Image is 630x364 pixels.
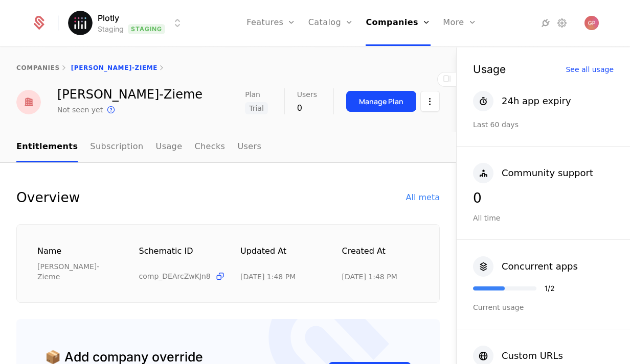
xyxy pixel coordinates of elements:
[406,191,440,204] div: All meta
[139,245,216,267] div: Schematic ID
[545,285,555,292] div: 1 / 2
[342,245,419,268] div: Created at
[98,24,124,34] div: Staging
[346,91,416,112] button: Manage Plan
[139,271,211,281] span: comp_DEArcZwKJn8
[245,102,268,114] span: Trial
[473,64,506,75] div: Usage
[16,132,440,162] nav: Main
[342,272,397,282] div: 9/10/25, 1:48 PM
[245,91,260,98] span: Plan
[584,16,599,30] button: Open user button
[90,132,143,162] a: Subscription
[37,245,115,257] div: Name
[473,119,614,130] div: Last 60 days
[16,132,78,162] a: Entitlements
[420,91,440,112] button: Select action
[502,166,593,180] div: Community support
[68,11,93,35] img: Plotly
[584,16,599,30] img: Gregory Paciga
[473,91,571,111] button: 24h app expiry
[502,349,563,363] div: Custom URLs
[473,213,614,223] div: All time
[539,17,552,29] a: Integrations
[297,102,317,114] div: 0
[71,12,184,34] button: Select environment
[473,256,578,277] button: Concurrent apps
[156,132,183,162] a: Usage
[240,272,296,282] div: 9/10/25, 1:48 PM
[237,132,261,162] a: Users
[128,24,165,34] span: Staging
[502,94,571,108] div: 24h app expiry
[57,88,202,101] div: [PERSON_NAME]-Zieme
[297,91,317,98] span: Users
[37,261,115,282] div: [PERSON_NAME]-Zieme
[473,302,614,312] div: Current usage
[16,187,80,208] div: Overview
[566,66,614,73] div: See all usage
[473,191,614,205] div: 0
[473,163,593,183] button: Community support
[16,132,261,162] ul: Choose Sub Page
[502,259,578,274] div: Concurrent apps
[16,64,60,71] a: companies
[556,17,568,29] a: Settings
[98,12,119,24] span: Plotly
[57,105,103,115] div: Not seen yet
[359,96,403,107] div: Manage Plan
[16,90,41,114] img: Rosalind Trantow-Zieme
[240,245,318,268] div: Updated at
[194,132,225,162] a: Checks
